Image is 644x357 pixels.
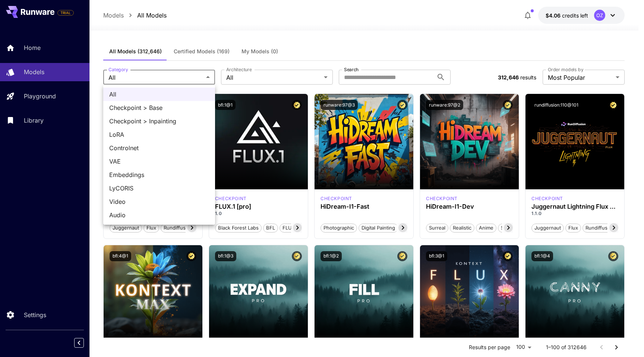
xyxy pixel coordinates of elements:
[109,157,209,166] span: VAE
[109,184,209,193] span: LyCORIS
[109,130,209,139] span: LoRA
[109,197,209,206] span: Video
[109,170,209,179] span: Embeddings
[607,321,644,357] iframe: Chat Widget
[109,117,209,126] span: Checkpoint > Inpainting
[109,211,209,219] span: Audio
[109,90,209,99] span: All
[109,143,209,152] span: Controlnet
[109,103,209,112] span: Checkpoint > Base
